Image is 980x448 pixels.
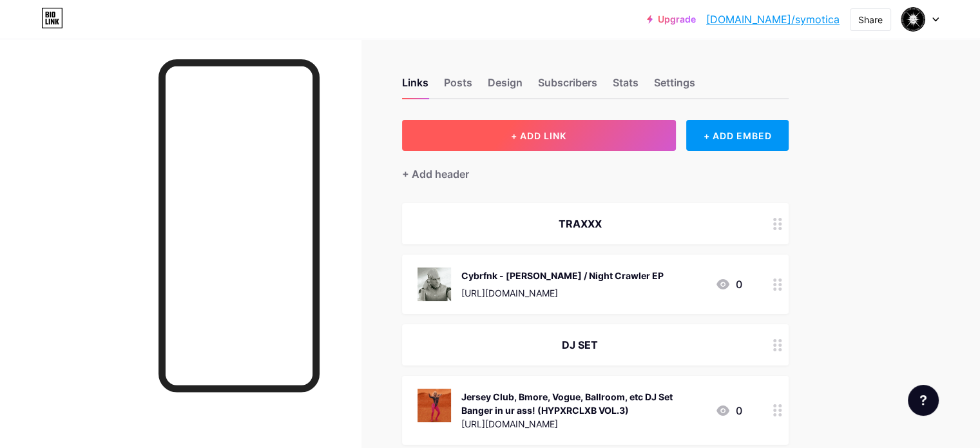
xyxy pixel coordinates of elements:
[654,75,695,98] div: Settings
[418,216,742,231] div: TRAXXX
[402,120,676,151] button: + ADD LINK
[418,337,742,353] div: DJ SET
[461,269,664,282] div: Cybrfnk - [PERSON_NAME] / Night Crawler EP
[402,75,428,98] div: Links
[613,75,639,98] div: Stats
[418,268,451,301] img: Cybrfnk - Ai Yukusa / Night Crawler EP
[715,403,742,418] div: 0
[402,166,469,182] div: + Add header
[418,389,451,422] img: Jersey Club, Bmore, Vogue, Ballroom, etc DJ Set Banger in ur ass! (HYPXRCLXB VOL.3)
[686,120,789,151] div: + ADD EMBED
[647,14,696,24] a: Upgrade
[444,75,472,98] div: Posts
[858,13,883,26] div: Share
[511,130,566,141] span: + ADD LINK
[488,75,523,98] div: Design
[538,75,597,98] div: Subscribers
[461,390,705,417] div: Jersey Club, Bmore, Vogue, Ballroom, etc DJ Set Banger in ur ass! (HYPXRCLXB VOL.3)
[901,7,925,32] img: Indy Air
[461,286,664,300] div: [URL][DOMAIN_NAME]
[461,417,705,431] div: [URL][DOMAIN_NAME]
[715,277,742,292] div: 0
[706,12,840,27] a: [DOMAIN_NAME]/symotica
